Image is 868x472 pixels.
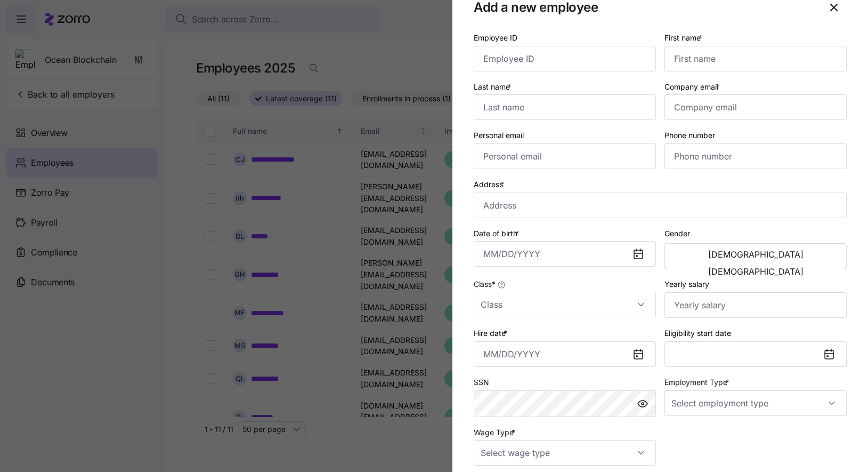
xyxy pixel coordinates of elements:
span: [DEMOGRAPHIC_DATA] [708,267,804,276]
input: Yearly salary [664,292,847,318]
label: Personal email [474,130,524,141]
label: Hire date [474,327,509,339]
label: Date of birth [474,228,521,239]
label: Phone number [664,130,715,141]
input: MM/DD/YYYY [474,341,656,367]
label: Last name [474,81,514,93]
input: MM/DD/YYYY [474,241,656,267]
input: Class [474,292,656,317]
label: Employment Type [664,377,731,388]
label: Eligibility start date [664,327,731,339]
span: [DEMOGRAPHIC_DATA] [708,250,804,259]
input: First name [664,46,847,71]
label: Wage Type [474,427,517,438]
input: Last name [474,94,656,120]
label: First name [664,32,704,44]
label: Employee ID [474,32,517,44]
label: SSN [474,377,489,388]
input: Employee ID [474,46,656,71]
input: Phone number [664,143,847,169]
input: Personal email [474,143,656,169]
label: Yearly salary [664,278,709,290]
label: Company email [664,81,722,93]
input: Company email [664,94,847,120]
label: Address [474,179,507,190]
input: Address [474,193,847,218]
label: Gender [664,228,690,239]
span: Class * [474,279,495,290]
input: Select wage type [474,440,656,466]
input: Select employment type [664,390,847,416]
